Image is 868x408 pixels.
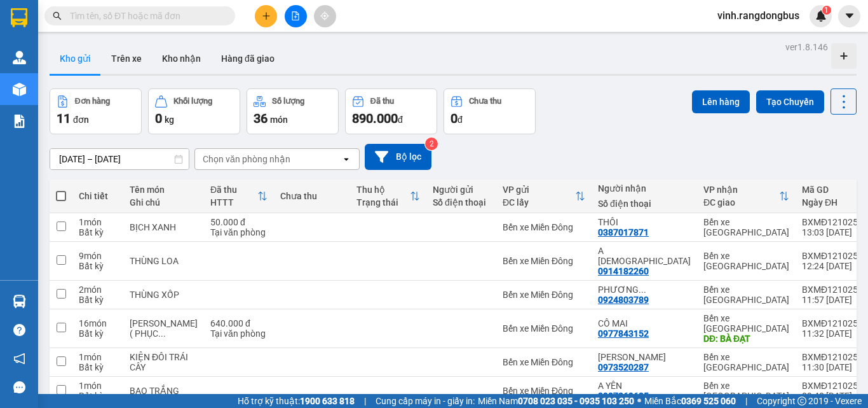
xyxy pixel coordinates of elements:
div: Bến xe Miền Đông [503,357,585,367]
div: Tạo kho hàng mới [831,43,857,69]
div: 1 món [79,381,117,391]
span: 0 [451,111,458,126]
strong: 1900 633 818 [300,396,355,406]
div: VP nhận [703,185,779,195]
span: caret-down [844,10,855,22]
div: Chọn văn phòng nhận [203,153,290,165]
img: warehouse-icon [13,83,26,96]
div: Thu hộ [356,185,410,195]
span: ⚪️ [637,398,641,404]
div: 50.000 đ [210,217,268,227]
img: warehouse-icon [13,51,26,64]
div: Bất kỳ [79,261,117,271]
div: Đơn hàng [75,97,110,106]
div: 9 món [79,251,117,261]
div: Bến xe Miền Đông [503,256,585,266]
div: 0387017871 [598,227,649,237]
button: Lên hàng [692,90,750,113]
strong: 0708 023 035 - 0935 103 250 [518,396,634,406]
div: BAO KHOAI ( PHỤC THU) [130,318,198,339]
div: Số lượng [272,97,304,106]
span: search [53,11,62,20]
div: Bến xe Miền Đông [503,323,585,334]
div: A GIÁO [598,246,691,266]
div: Bến xe [GEOGRAPHIC_DATA] [703,313,789,334]
div: Bến xe Miền Đông [503,290,585,300]
div: Khối lượng [173,97,212,106]
div: BAO TRẮNG [130,386,198,396]
input: Tìm tên, số ĐT hoặc mã đơn [70,9,220,23]
div: 0977843152 [598,328,649,339]
div: Bất kỳ [79,295,117,305]
div: 1 món [79,217,117,227]
div: 0924803789 [598,295,649,305]
div: ver 1.8.146 [785,40,828,54]
div: Bến xe [GEOGRAPHIC_DATA] [703,217,789,237]
span: plus [262,11,271,20]
div: VP gửi [503,185,575,195]
div: 0987369685 [598,391,649,401]
span: đ [458,115,463,125]
button: Bộ lọc [365,144,431,170]
div: Bến xe [GEOGRAPHIC_DATA] [703,352,789,372]
div: Bất kỳ [79,391,117,401]
span: 36 [254,111,268,126]
sup: 1 [822,6,831,15]
div: ĐC lấy [503,197,575,208]
div: 0973520287 [598,362,649,372]
button: Khối lượng0kg [148,88,240,134]
div: 0914182260 [598,266,649,276]
div: PHƯƠNG ĐỒNG LỢI [598,285,691,295]
button: Đã thu890.000đ [345,88,437,134]
span: Miền Bắc [644,394,736,408]
div: 2 món [79,285,117,295]
button: file-add [285,5,307,27]
sup: 2 [425,137,438,150]
div: KIỆN ĐÔI TRÁI CÂY [130,352,198,372]
button: Kho gửi [50,43,101,74]
div: Đã thu [370,97,394,106]
span: copyright [797,397,806,405]
div: Ngày ĐH [802,197,868,208]
div: Tên món [130,185,198,195]
div: THÙNG XỐP [130,290,198,300]
div: Tại văn phòng [210,328,268,339]
img: icon-new-feature [815,10,827,22]
span: món [270,115,288,125]
button: Đơn hàng11đơn [50,88,142,134]
div: BỊCH XANH [130,222,198,232]
span: 11 [57,111,71,126]
span: message [13,381,25,393]
div: Chưa thu [280,191,344,201]
span: Miền Nam [478,394,634,408]
span: Hỗ trợ kỹ thuật: [238,394,355,408]
span: aim [320,11,329,20]
span: Cung cấp máy in - giấy in: [376,394,475,408]
div: 16 món [79,318,117,328]
span: | [364,394,366,408]
div: Mã GD [802,185,868,195]
th: Toggle SortBy [204,179,274,213]
button: Kho nhận [152,43,211,74]
div: LÊ PHƯƠNG [598,352,691,362]
div: Bến xe [GEOGRAPHIC_DATA] [703,285,789,305]
div: 640.000 đ [210,318,268,328]
span: | [745,394,747,408]
span: 1 [824,6,829,15]
div: Đã thu [210,185,257,195]
img: solution-icon [13,115,26,128]
div: DĐ: BÀ ĐẠT [703,334,789,344]
input: Select a date range. [50,149,189,169]
div: Chưa thu [469,97,501,106]
span: 890.000 [352,111,398,126]
div: Bến xe [GEOGRAPHIC_DATA] [703,381,789,401]
img: logo-vxr [11,8,27,27]
button: Tạo Chuyến [756,90,824,113]
th: Toggle SortBy [350,179,426,213]
span: question-circle [13,324,25,336]
div: Số điện thoại [433,197,490,208]
div: Ghi chú [130,197,198,208]
button: Chưa thu0đ [444,88,536,134]
div: Chi tiết [79,191,117,201]
button: plus [255,5,277,27]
